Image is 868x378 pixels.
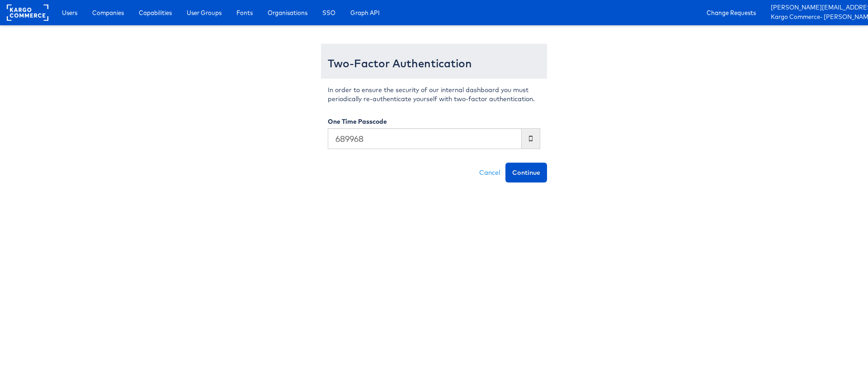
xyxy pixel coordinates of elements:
[55,5,84,21] a: Users
[505,163,547,182] button: Continue
[236,8,253,17] span: Fonts
[62,8,77,17] span: Users
[180,5,228,21] a: User Groups
[316,5,342,21] a: SSO
[328,117,387,126] label: One Time Passcode
[771,3,861,13] a: [PERSON_NAME][EMAIL_ADDRESS][PERSON_NAME][DOMAIN_NAME]
[322,8,335,17] span: SSO
[187,8,222,17] span: User Groups
[230,5,259,21] a: Fonts
[328,128,522,149] input: Enter the code
[350,8,380,17] span: Graph API
[700,5,763,21] a: Change Requests
[92,8,124,17] span: Companies
[771,13,861,22] a: Kargo Commerce- [PERSON_NAME]
[268,8,307,17] span: Organisations
[474,163,505,182] a: Cancel
[261,5,314,21] a: Organisations
[344,5,387,21] a: Graph API
[139,8,172,17] span: Capabilities
[328,85,540,103] p: In order to ensure the security of our internal dashboard you must periodically re-authenticate y...
[328,57,540,69] h3: Two-Factor Authentication
[132,5,179,21] a: Capabilities
[85,5,131,21] a: Companies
